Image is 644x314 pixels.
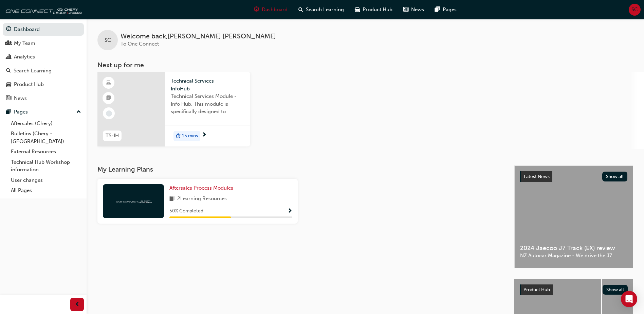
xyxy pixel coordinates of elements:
[3,92,84,105] a: News
[106,132,119,140] span: TS-IH
[182,132,198,140] span: 15 mins
[398,3,429,17] a: news-iconNews
[523,287,550,293] span: Product Hub
[524,174,550,179] span: Latest News
[629,4,641,16] button: SC
[3,106,84,118] button: Pages
[106,110,112,117] span: learningRecordVerb_NONE-icon
[121,33,276,40] span: Welcome back , [PERSON_NAME] [PERSON_NAME]
[14,108,28,116] div: Pages
[106,78,111,87] span: learningResourceType_ELEARNING-icon
[115,198,152,204] img: oneconnect
[176,132,181,140] span: duration-icon
[105,36,111,44] span: SC
[443,6,457,14] span: Pages
[97,165,503,173] h3: My Learning Plans
[249,3,293,17] a: guage-iconDashboard
[403,5,408,14] span: news-icon
[520,171,627,182] a: Latest NewsShow all
[14,67,52,75] div: Search Learning
[514,165,633,268] a: Latest NewsShow all2024 Jaecoo J7 Track (EX) reviewNZ Autocar Magazine - We drive the J7.
[435,5,440,14] span: pages-icon
[298,5,303,14] span: search-icon
[3,65,84,77] a: Search Learning
[287,208,292,214] span: Show Progress
[75,300,80,309] span: prev-icon
[429,3,462,17] a: pages-iconPages
[14,94,27,102] div: News
[87,61,644,69] h3: Next up for me
[97,72,250,146] a: TS-IHTechnical Services - InfoHubTechnical Services Module - Info Hub. This module is specificall...
[520,284,628,295] a: Product HubShow all
[349,3,398,17] a: car-iconProduct Hub
[121,41,159,47] span: To One Connect
[355,5,360,14] span: car-icon
[202,132,207,138] span: next-icon
[631,6,638,14] span: SC
[363,6,392,14] span: Product Hub
[8,118,84,129] a: Aftersales (Chery)
[621,291,637,307] div: Open Intercom Messenger
[169,184,236,192] a: Aftersales Process Modules
[14,53,35,61] div: Analytics
[6,82,11,88] span: car-icon
[171,77,245,92] span: Technical Services - InfoHub
[8,128,84,146] a: Bulletins (Chery - [GEOGRAPHIC_DATA])
[169,185,233,191] span: Aftersales Process Modules
[14,81,44,88] div: Product Hub
[8,157,84,175] a: Technical Hub Workshop information
[6,95,11,102] span: news-icon
[106,94,111,103] span: booktick-icon
[520,244,627,252] span: 2024 Jaecoo J7 Track (EX) review
[603,285,628,295] button: Show all
[14,39,35,47] div: My Team
[287,207,292,215] button: Show Progress
[520,252,627,260] span: NZ Autocar Magazine - We drive the J7.
[6,27,11,33] span: guage-icon
[177,195,227,203] span: 2 Learning Resources
[254,5,259,14] span: guage-icon
[8,146,84,157] a: External Resources
[8,185,84,196] a: All Pages
[6,40,11,47] span: people-icon
[602,172,628,181] button: Show all
[169,207,203,215] span: 50 % Completed
[262,6,288,14] span: Dashboard
[411,6,424,14] span: News
[8,175,84,186] a: User changes
[6,68,11,74] span: search-icon
[3,3,81,16] img: oneconnect
[171,92,245,116] span: Technical Services Module - Info Hub. This module is specifically designed to address the require...
[306,6,344,14] span: Search Learning
[76,108,81,117] span: up-icon
[169,195,174,203] span: book-icon
[293,3,349,17] a: search-iconSearch Learning
[3,78,84,91] a: Product Hub
[3,37,84,50] a: My Team
[6,54,11,60] span: chart-icon
[3,51,84,63] a: Analytics
[6,109,11,115] span: pages-icon
[3,22,84,106] button: DashboardMy TeamAnalyticsSearch LearningProduct HubNews
[3,23,84,36] a: Dashboard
